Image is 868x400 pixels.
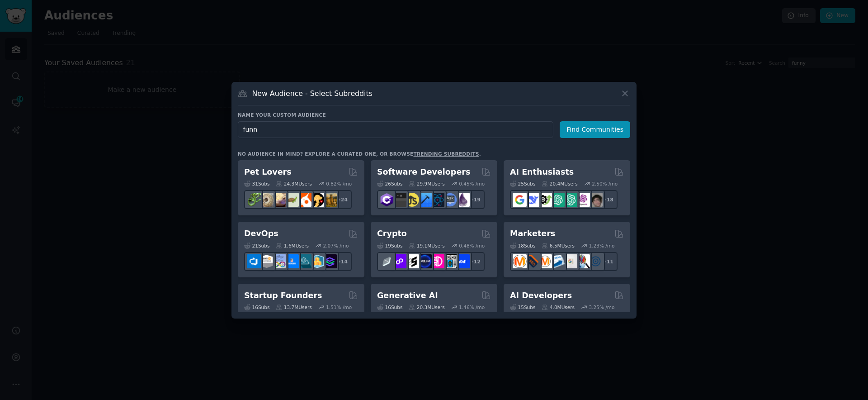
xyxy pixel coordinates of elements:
[409,304,444,310] div: 20.3M Users
[377,290,438,301] h2: Generative AI
[459,243,485,249] div: 0.48 % /mo
[252,89,373,98] h3: New Audience - Select Subreddits
[525,193,539,207] img: DeepSeek
[418,254,432,268] img: web3
[377,243,402,249] div: 19 Sub s
[392,254,406,268] img: 0xPolygon
[551,193,565,207] img: chatgpt_promptDesign
[247,254,261,268] img: azuredevops
[238,151,481,157] div: No audience in mind? Explore a curated one, or browse .
[525,254,539,268] img: bigseo
[392,193,406,207] img: software
[413,151,479,157] a: trending subreddits
[377,228,407,239] h2: Crypto
[459,181,485,187] div: 0.45 % /mo
[563,254,577,268] img: googleads
[244,167,292,178] h2: Pet Lovers
[380,193,394,207] img: csharp
[380,254,394,268] img: ethfinance
[238,121,553,138] input: Pick a short name, like "Digital Marketers" or "Movie-Goers"
[405,193,419,207] img: learnjavascript
[377,304,402,310] div: 16 Sub s
[443,254,457,268] img: CryptoNews
[576,193,590,207] img: OpenAIDev
[323,193,337,207] img: dogbreed
[542,181,577,187] div: 20.4M Users
[592,181,618,187] div: 2.50 % /mo
[513,254,527,268] img: content_marketing
[247,193,261,207] img: herpetology
[333,252,352,271] div: + 14
[459,304,485,310] div: 1.46 % /mo
[272,193,286,207] img: leopardgeckos
[285,254,299,268] img: DevOpsLinks
[409,243,444,249] div: 19.1M Users
[538,193,552,207] img: AItoolsCatalog
[589,243,615,249] div: 1.23 % /mo
[244,181,269,187] div: 31 Sub s
[259,193,274,207] img: ballpython
[238,112,630,118] h3: Name your custom audience
[405,254,419,268] img: ethstaker
[510,290,572,301] h2: AI Developers
[576,254,590,268] img: MarketingResearch
[326,181,352,187] div: 0.82 % /mo
[297,254,311,268] img: platformengineering
[560,121,630,138] button: Find Communities
[551,254,565,268] img: Emailmarketing
[563,193,577,207] img: chatgpt_prompts_
[510,243,535,249] div: 18 Sub s
[443,193,457,207] img: AskComputerScience
[244,290,322,301] h2: Startup Founders
[456,254,470,268] img: defi_
[430,193,444,207] img: reactnative
[513,193,527,207] img: GoogleGeminiAI
[276,243,309,249] div: 1.6M Users
[409,181,444,187] div: 29.9M Users
[323,243,349,249] div: 2.07 % /mo
[418,193,432,207] img: iOSProgramming
[272,254,286,268] img: Docker_DevOps
[542,304,575,310] div: 4.0M Users
[276,181,311,187] div: 24.3M Users
[377,167,470,178] h2: Software Developers
[589,193,603,207] img: ArtificalIntelligence
[589,254,603,268] img: OnlineMarketing
[510,304,535,310] div: 15 Sub s
[538,254,552,268] img: AskMarketing
[510,228,555,239] h2: Marketers
[297,193,311,207] img: cockatiel
[466,190,485,209] div: + 19
[542,243,575,249] div: 6.5M Users
[285,193,299,207] img: turtle
[377,181,402,187] div: 26 Sub s
[599,252,618,271] div: + 11
[244,228,278,239] h2: DevOps
[244,304,269,310] div: 16 Sub s
[326,304,352,310] div: 1.51 % /mo
[510,167,574,178] h2: AI Enthusiasts
[276,304,311,310] div: 13.7M Users
[310,193,324,207] img: PetAdvice
[430,254,444,268] img: defiblockchain
[333,190,352,209] div: + 24
[244,243,269,249] div: 21 Sub s
[466,252,485,271] div: + 12
[310,254,324,268] img: aws_cdk
[599,190,618,209] div: + 18
[456,193,470,207] img: elixir
[589,304,615,310] div: 3.25 % /mo
[323,254,337,268] img: PlatformEngineers
[259,254,274,268] img: AWS_Certified_Experts
[510,181,535,187] div: 25 Sub s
